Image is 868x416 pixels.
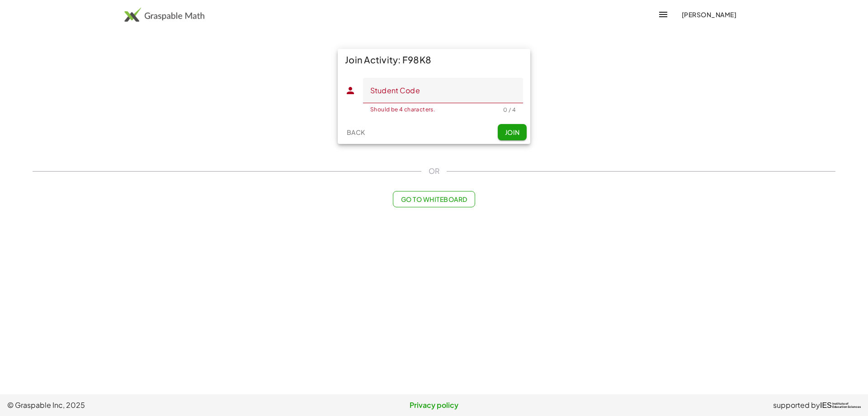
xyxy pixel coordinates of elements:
div: Join Activity: F98K8 [338,49,530,71]
span: © Graspable Inc, 2025 [7,400,292,411]
span: Go to Whiteboard [401,195,467,203]
div: Should be 4 characters. [370,107,503,112]
button: Back [341,124,370,140]
button: Go to Whiteboard [393,191,475,207]
span: Back [346,128,365,136]
button: Join [498,124,527,140]
span: IES [820,401,832,410]
button: [PERSON_NAME] [674,6,744,23]
span: OR [429,166,439,177]
span: [PERSON_NAME] [681,10,736,19]
div: 0 / 4 [503,106,516,113]
span: supported by [773,400,820,411]
span: Institute of Education Sciences [832,402,861,409]
a: Privacy policy [292,400,576,411]
a: IESInstitute ofEducation Sciences [820,400,861,411]
span: Join [505,128,519,136]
